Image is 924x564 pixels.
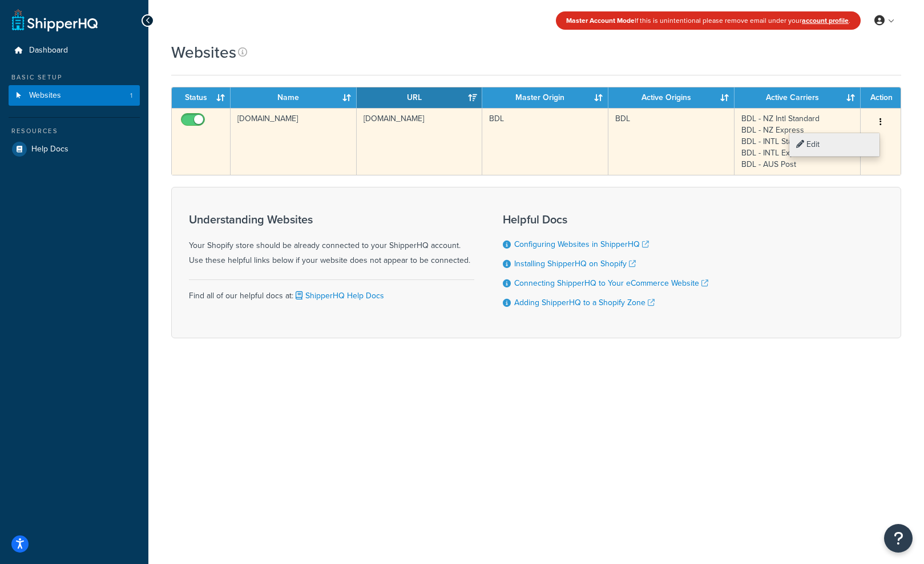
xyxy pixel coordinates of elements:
[231,108,357,175] td: [DOMAIN_NAME]
[735,87,861,108] th: Active Carriers: activate to sort column ascending
[482,87,608,108] th: Master Origin: activate to sort column ascending
[503,213,708,226] h3: Helpful Docs
[9,85,140,106] a: Websites 1
[357,87,483,108] th: URL: activate to sort column ascending
[9,139,140,159] a: Help Docs
[789,133,879,157] a: Edit
[29,46,68,55] span: Dashboard
[566,15,635,26] strong: Master Account Mode
[130,91,132,101] span: 1
[9,126,140,136] div: Resources
[861,87,901,108] th: Action
[556,11,861,30] div: If this is unintentional please remove email under your .
[357,108,483,175] td: [DOMAIN_NAME]
[172,87,231,108] th: Status: activate to sort column ascending
[514,238,649,250] a: Configuring Websites in ShipperHQ
[608,87,735,108] th: Active Origins: activate to sort column ascending
[189,213,474,226] h3: Understanding Websites
[12,9,98,31] a: ShipperHQ Home
[171,41,236,63] h1: Websites
[9,85,140,106] li: Websites
[802,15,849,26] a: account profile
[231,87,357,108] th: Name: activate to sort column ascending
[31,145,68,154] span: Help Docs
[514,297,655,309] a: Adding ShipperHQ to a Shopify Zone
[608,108,735,175] td: BDL
[189,213,474,268] div: Your Shopify store should be already connected to your ShipperHQ account. Use these helpful links...
[293,290,384,302] a: ShipperHQ Help Docs
[9,40,140,61] a: Dashboard
[514,258,636,270] a: Installing ShipperHQ on Shopify
[29,91,61,101] span: Websites
[482,108,608,175] td: BDL
[189,279,474,303] div: Find all of our helpful docs at:
[735,108,861,175] td: BDL - NZ Intl Standard BDL - NZ Express BDL - INTL Standard BDL - INTL Express BDL - AUS Post
[514,277,708,289] a: Connecting ShipperHQ to Your eCommerce Website
[884,524,913,553] button: Open Resource Center
[9,73,140,82] div: Basic Setup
